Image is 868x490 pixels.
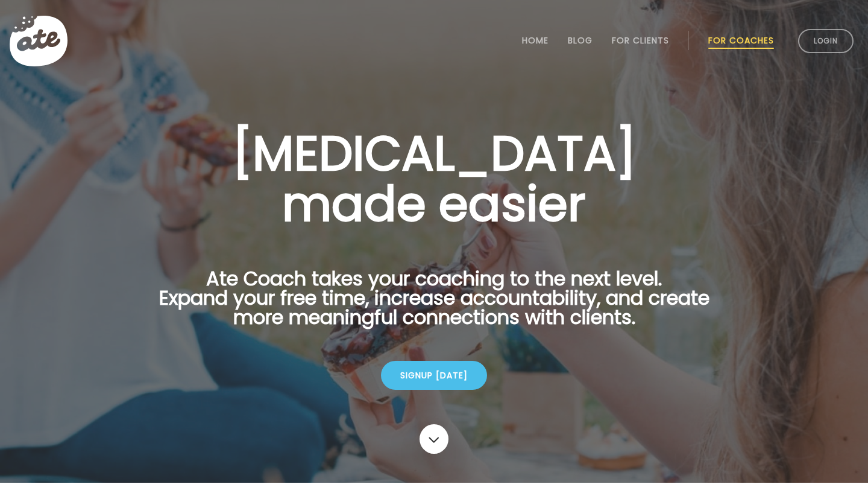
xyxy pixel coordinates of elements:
p: Ate Coach takes your coaching to the next level. Expand your free time, increase accountability, ... [140,269,728,342]
a: Blog [568,36,593,45]
a: Home [522,36,549,45]
a: For Coaches [708,36,774,45]
a: For Clients [612,36,669,45]
div: Signup [DATE] [381,361,487,390]
h1: [MEDICAL_DATA] made easier [140,128,728,229]
a: Login [798,29,854,53]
